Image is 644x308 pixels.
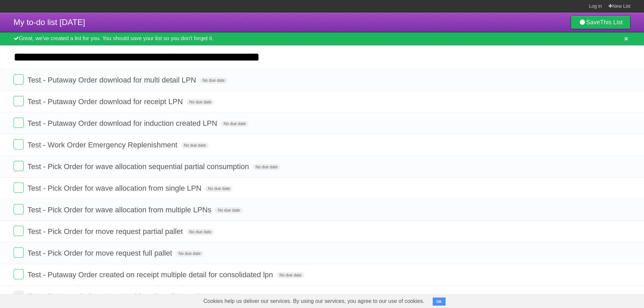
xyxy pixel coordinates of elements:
span: Test - Pick Order for move request full pallet [27,249,174,257]
label: Done [14,183,24,193]
label: Done [14,118,24,128]
span: No due date [187,229,214,235]
span: Test - Pick Order for wave allocation sequential partial consumption [27,162,251,171]
label: Done [14,291,24,301]
span: No due date [181,142,209,148]
label: Done [14,269,24,279]
span: Test - Putaway Order download for receipt LPN [27,97,185,106]
b: This List [600,19,623,26]
span: Test - Putaway Order download for multi detail LPN [27,76,198,84]
span: No due date [215,207,242,213]
label: Done [14,226,24,236]
span: Test - Pick Order for wave allocation from single LPN [27,184,203,192]
label: Done [14,204,24,214]
span: No due date [277,272,304,278]
span: No due date [221,121,248,127]
label: Done [14,161,24,171]
span: No due date [200,77,227,84]
span: Test - Putaway Order not created for mix pallet receipt [27,292,207,301]
span: Cookies help us deliver our services. By using our services, you agree to our use of cookies. [197,294,431,308]
span: Test - Pick Order for move request partial pallet [27,227,185,236]
span: No due date [176,251,203,257]
button: OK [433,298,446,306]
span: My to-do list [DATE] [14,18,85,27]
span: Test - Work Order Emergency Replenishment [27,141,179,149]
span: No due date [205,186,233,192]
span: No due date [187,99,214,105]
label: Done [14,96,24,106]
span: No due date [253,164,280,170]
label: Done [14,139,24,149]
span: Test - Pick Order for wave allocation from multiple LPNs [27,206,213,214]
span: Test - Putaway Order created on receipt multiple detail for consolidated lpn [27,270,275,279]
a: SaveThis List [571,16,630,29]
label: Done [14,74,24,85]
span: Test - Putaway Order download for induction created LPN [27,119,219,127]
label: Done [14,247,24,258]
